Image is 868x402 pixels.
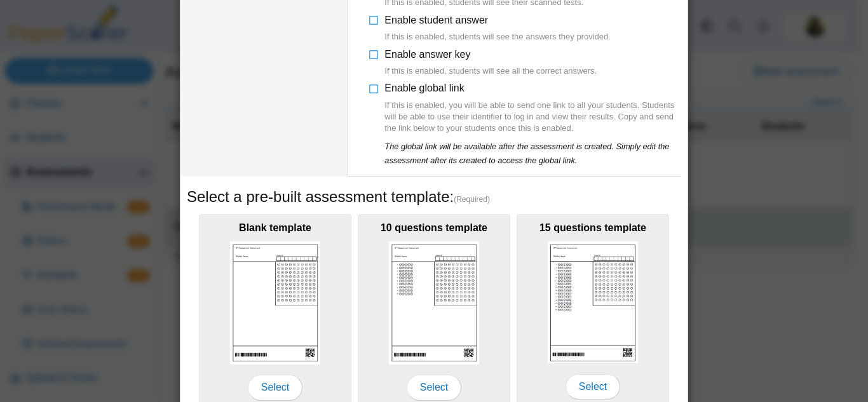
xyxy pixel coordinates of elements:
span: Select [248,375,302,400]
b: 15 questions template [539,222,646,233]
span: Select [566,374,620,399]
span: Select [407,375,461,400]
div: If this is enabled, students will see all the correct answers. [384,65,597,77]
h5: Select a pre-built assessment template: [187,186,681,208]
b: 10 questions template [381,222,487,233]
span: Enable global link [384,83,681,134]
span: (Required) [454,194,490,205]
img: scan_sheet_blank.png [230,241,320,364]
img: scan_sheet_15_questions.png [548,241,638,363]
div: If this is enabled, you will be able to send one link to all your students. Students will be able... [384,100,681,135]
img: scan_sheet_10_questions.png [389,241,479,364]
b: Blank template [239,222,311,233]
span: Enable student answer [384,15,611,43]
i: The global link will be available after the assessment is created. Simply edit the assessment aft... [384,142,669,165]
span: Enable answer key [384,49,597,77]
div: If this is enabled, students will see the answers they provided. [384,31,611,43]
